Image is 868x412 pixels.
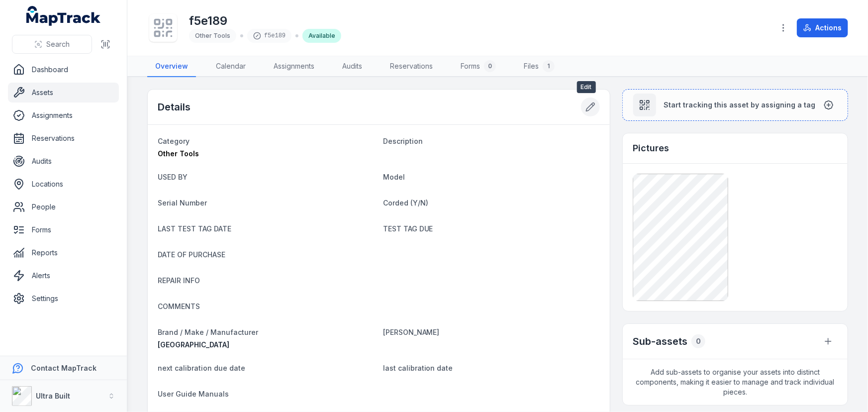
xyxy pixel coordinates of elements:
a: Audits [8,151,119,171]
h3: Pictures [633,141,669,155]
span: User Guide Manuals [158,390,229,398]
span: Edit [577,81,596,93]
button: Actions [797,18,848,37]
a: Alerts [8,266,119,286]
span: Serial Number [158,199,207,207]
span: Model [383,173,405,181]
span: Description [383,137,423,145]
a: Forms0 [453,56,504,77]
div: 0 [691,334,705,348]
span: next calibration due date [158,364,245,372]
a: Reports [8,243,119,263]
strong: Ultra Built [36,392,70,400]
span: USED BY [158,173,188,181]
span: Start tracking this asset by assigning a tag [664,100,816,110]
a: Assignments [8,105,119,125]
a: Calendar [208,56,254,77]
div: 0 [484,60,496,72]
span: TEST TAG DUE [383,224,433,233]
span: LAST TEST TAG DATE [158,224,231,233]
span: Other Tools [195,32,230,39]
h2: Sub-assets [633,334,687,348]
span: [GEOGRAPHIC_DATA] [158,340,229,349]
span: [PERSON_NAME] [383,328,440,336]
a: Locations [8,174,119,194]
a: Assets [8,83,119,103]
a: Forms [8,220,119,240]
a: Dashboard [8,60,119,80]
div: f5e189 [247,29,291,43]
span: Category [158,137,190,145]
span: Search [46,39,70,49]
span: REPAIR INFO [158,276,200,285]
strong: Contact MapTrack [31,364,96,372]
a: Assignments [266,56,322,77]
a: Files1 [516,56,563,77]
span: last calibration date [383,364,453,372]
a: Overview [147,56,196,77]
span: DATE OF PURCHASE [158,250,225,259]
a: Reservations [8,128,119,148]
span: Brand / Make / Manufacturer [158,328,258,336]
button: Start tracking this asset by assigning a tag [622,89,848,121]
a: Settings [8,289,119,309]
a: Reservations [382,56,441,77]
a: MapTrack [26,6,101,26]
button: Search [12,35,92,54]
h2: Details [158,100,191,114]
div: Available [302,29,341,43]
a: Audits [334,56,370,77]
span: Other Tools [158,149,199,158]
span: Corded (Y/N) [383,199,428,207]
span: COMMENTS [158,302,200,310]
span: Add sub-assets to organise your assets into distinct components, making it easier to manage and t... [623,359,848,405]
a: People [8,197,119,217]
h1: f5e189 [189,13,341,29]
div: 1 [543,60,555,72]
